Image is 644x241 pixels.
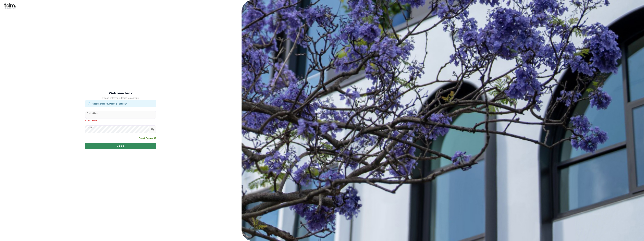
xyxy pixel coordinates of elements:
div: Session timed out. Please sign in again [92,101,127,106]
h5: Please enter your details to continue. [85,96,156,100]
p: Email is required [85,119,156,122]
label: Password [87,126,95,129]
a: Forgot Password? [139,137,156,139]
label: Email Address [87,112,98,114]
button: Sign in [85,143,156,149]
button: toggle password visibility [150,127,155,132]
h5: Welcome back [85,92,156,95]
